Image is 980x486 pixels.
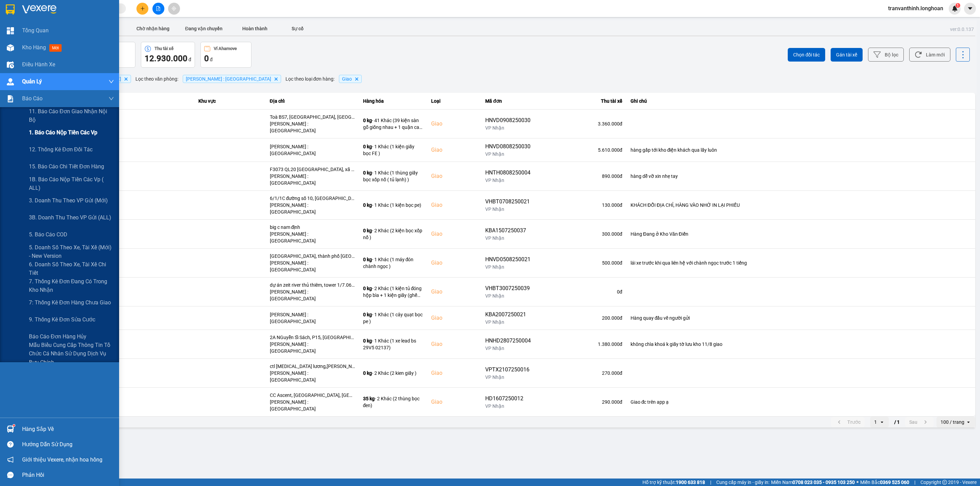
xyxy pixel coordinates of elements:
[363,370,372,376] span: 0 kg
[186,76,271,82] span: Hồ Chí Minh : Kho Quận 12
[631,399,971,405] div: Giao đc trên app ạ
[539,341,622,348] div: 1.380.000 đ
[270,341,355,354] div: [PERSON_NAME] : [GEOGRAPHIC_DATA]
[363,370,423,376] div: - 2 Khác (2 kien giấy )
[183,75,281,83] span: Hồ Chí Minh : Kho Quận 12, close by backspace
[957,3,959,8] span: 1
[485,227,531,235] div: KBA1507250037
[109,96,114,101] span: down
[214,46,237,51] div: Ví Ahamove
[883,4,949,13] span: tranvanthinh.longhoan
[29,332,86,341] span: Báo cáo đơn hàng hủy
[22,439,114,450] div: Hướng dẫn sử dụng
[880,480,909,485] strong: 0369 525 060
[631,202,971,208] div: KHÁCH ĐỔI ĐỊA CHỈ, HÀNG VÀO NHỚ IN LẠI PHIẾU
[431,259,477,267] div: Giao
[955,3,960,8] sup: 1
[270,253,355,259] div: [GEOGRAPHIC_DATA], thành phố [GEOGRAPHIC_DATA]
[109,79,114,84] span: down
[363,395,423,409] div: - 2 Khác (2 thùng bọc đen)
[431,146,477,154] div: Giao
[431,120,477,128] div: Giao
[200,42,251,68] button: Ví Ahamove0 đ
[204,53,248,64] div: đ
[710,479,711,486] span: |
[22,94,43,103] span: Báo cáo
[145,54,187,63] span: 12.930.000
[127,22,178,35] button: Chờ nhận hàng
[431,398,477,406] div: Giao
[966,419,971,425] svg: open
[363,285,423,299] div: - 2 Khác (1 kiện tủ đóng hộp bìa + 1 kiện giấy (ghế bar))
[29,196,108,205] span: 3. Doanh Thu theo VP Gửi (mới)
[676,480,705,485] strong: 1900 633 818
[229,22,280,35] button: Hoàn thành
[168,3,180,15] button: aim
[868,48,904,62] button: Bộ lọc
[29,298,111,307] span: 7: Thống kê đơn hàng chưa giao
[270,143,355,157] div: [PERSON_NAME] : [GEOGRAPHIC_DATA]
[485,177,531,184] div: VP Nhận
[485,255,531,264] div: HNVD0508250021
[152,3,164,15] button: file-add
[631,147,971,153] div: hàng gấp tới kho điện khách qua lấy luôn
[29,162,104,171] span: 15. Báo cáo chi tiết đơn hàng
[539,370,622,376] div: 270.000 đ
[941,419,964,425] div: 100 / trang
[952,5,958,12] img: icon-new-feature
[140,6,145,11] span: plus
[431,314,477,322] div: Giao
[342,76,352,82] span: Giao
[485,169,531,177] div: HNTH0808250004
[135,75,178,83] span: Lọc theo văn phòng :
[831,417,865,427] button: previous page. current page 1 / 1
[7,472,14,478] span: message
[154,46,174,51] div: Thu tài xế
[485,345,531,352] div: VP Nhận
[485,124,531,131] div: VP Nhận
[431,369,477,377] div: Giao
[29,107,114,124] span: 11. Báo cáo đơn giao nhận nội bộ
[7,44,14,51] img: warehouse-icon
[539,231,622,237] div: 300.000 đ
[270,259,355,273] div: [PERSON_NAME] : [GEOGRAPHIC_DATA]
[270,202,355,215] div: [PERSON_NAME] : [GEOGRAPHIC_DATA]
[270,399,355,412] div: [PERSON_NAME] : [GEOGRAPHIC_DATA]
[485,116,531,124] div: HNVD0908250030
[355,77,359,81] svg: Delete
[485,311,531,319] div: KBA2007250021
[171,6,176,11] span: aim
[270,334,355,341] div: 2A NGuyễn Sĩ Sách, P15, [GEOGRAPHIC_DATA]
[22,60,55,69] span: Điều hành xe
[7,61,14,68] img: warehouse-icon
[363,202,423,208] div: - 1 Khác (1 kiện bọc pe)
[7,456,14,463] span: notification
[7,425,14,433] img: warehouse-icon
[539,259,622,266] div: 500.000 đ
[485,319,531,325] div: VP Nhận
[481,93,535,110] th: Mã đơn
[631,259,971,266] div: lái xe trước khi qua liên hệ với chành ngọc trước 1 tiếng
[136,3,148,15] button: plus
[270,288,355,302] div: [PERSON_NAME] : [GEOGRAPHIC_DATA]
[29,341,114,366] span: Mẫu biểu cung cấp thông tin tổ chức cá nhân sử dụng dịch vụ bưu chính
[539,120,622,127] div: 3.360.000 đ
[539,147,622,153] div: 5.610.000 đ
[22,44,46,51] span: Kho hàng
[270,195,355,202] div: 6/1/1C đường số 10, [GEOGRAPHIC_DATA], [GEOGRAPHIC_DATA], [GEOGRAPHIC_DATA]
[914,479,915,486] span: |
[942,480,947,485] span: copyright
[29,213,111,222] span: 3B. Doanh Thu theo VP Gửi (ALL)
[631,315,971,321] div: Hàng quay đầu về người gửi
[539,399,622,405] div: 290.000 đ
[642,479,705,486] span: Hỗ trợ kỹ thuật:
[363,286,372,291] span: 0 kg
[860,479,909,486] span: Miền Bắc
[431,230,477,238] div: Giao
[7,441,14,448] span: question-circle
[29,277,114,294] span: 7. Thống kê đơn đang có trong kho nhận
[204,54,209,63] span: 0
[270,311,355,325] div: [PERSON_NAME] : [GEOGRAPHIC_DATA]
[363,170,372,175] span: 0 kg
[363,257,372,262] span: 0 kg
